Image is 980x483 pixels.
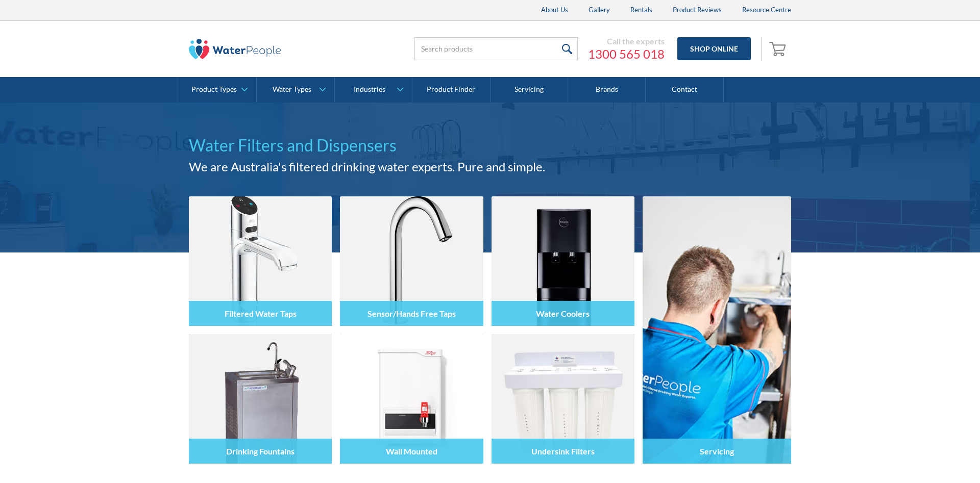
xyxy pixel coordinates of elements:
div: Call the experts [588,36,665,46]
img: Undersink Filters [492,334,634,464]
a: Servicing [491,77,568,103]
img: Sensor/Hands Free Taps [340,196,483,326]
a: Contact [646,77,723,103]
h4: Filtered Water Taps [225,309,297,318]
h4: Servicing [700,446,734,456]
h4: Wall Mounted [386,446,437,456]
img: shopping cart [769,40,789,57]
h4: Undersink Filters [531,446,595,456]
img: Drinking Fountains [189,334,332,464]
a: Shop Online [677,37,751,60]
h4: Sensor/Hands Free Taps [367,309,456,318]
a: Product Finder [412,77,490,103]
a: Open empty cart [767,37,791,61]
img: Water Coolers [492,196,634,326]
a: Brands [568,77,646,103]
a: Product Types [179,77,256,103]
iframe: podium webchat widget bubble [878,432,980,483]
h4: Water Coolers [536,309,590,318]
img: Wall Mounted [340,334,483,464]
a: Water Types [257,77,334,103]
a: 1300 565 018 [588,46,665,62]
img: The Water People [189,39,281,59]
div: Water Types [273,85,311,94]
img: Filtered Water Taps [189,196,332,326]
h4: Drinking Fountains [226,446,295,456]
a: Industries [335,77,412,103]
a: Servicing [643,196,791,464]
input: Search products [414,37,578,60]
div: Industries [354,85,385,94]
div: Product Types [191,85,237,94]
